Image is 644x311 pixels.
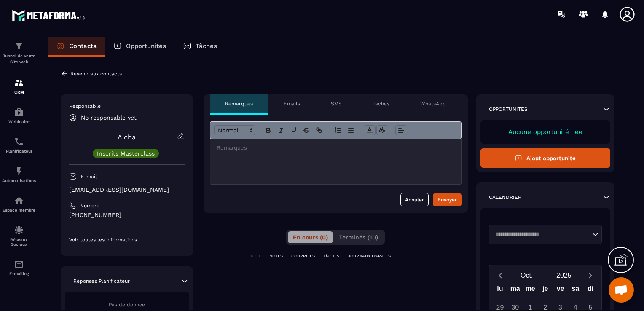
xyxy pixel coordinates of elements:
div: di [583,283,598,298]
p: Opportunités [489,106,528,113]
div: me [523,283,538,298]
img: automations [14,107,24,117]
p: Réseaux Sociaux [2,237,36,247]
a: formationformationTunnel de vente Site web [2,35,36,71]
img: formation [14,41,24,51]
p: E-mail [81,173,97,180]
p: Tâches [196,42,217,50]
p: SMS [331,100,342,107]
p: Remarques [225,100,253,107]
p: JOURNAUX D'APPELS [348,253,391,259]
input: Search for option [492,230,590,239]
a: automationsautomationsWebinaire [2,101,36,130]
button: Next month [582,270,598,281]
button: Ajout opportunité [480,148,611,168]
a: emailemailE-mailing [2,253,36,282]
p: Contacts [69,42,97,50]
span: Terminés (10) [339,234,378,241]
button: Terminés (10) [334,231,383,243]
p: Aucune opportunité liée [489,128,602,136]
a: Opportunités [105,37,174,57]
a: social-networksocial-networkRéseaux Sociaux [2,219,36,253]
p: Tâches [373,100,389,107]
p: NOTES [269,253,283,259]
img: social-network [14,225,24,235]
p: COURRIELS [291,253,315,259]
button: Previous month [493,270,508,281]
img: logo [12,8,88,23]
button: Open months overlay [508,268,545,283]
img: formation [14,78,24,88]
div: ma [507,283,523,298]
p: Voir toutes les informations [69,236,185,243]
div: je [538,283,553,298]
a: Contacts [48,37,105,57]
p: Tunnel de vente Site web [2,53,36,65]
p: [EMAIL_ADDRESS][DOMAIN_NAME] [69,186,185,194]
a: automationsautomationsAutomatisations [2,160,36,189]
button: Envoyer [433,193,462,206]
div: sa [568,283,583,298]
div: Envoyer [437,196,457,204]
div: ve [553,283,568,298]
a: Aicha [118,133,136,141]
span: Pas de donnée [109,302,145,308]
p: Responsable [69,103,185,110]
div: Search for option [489,225,602,244]
p: Planificateur [2,149,36,153]
p: Réponses Planificateur [73,278,130,284]
p: TÂCHES [323,253,339,259]
a: automationsautomationsEspace membre [2,189,36,219]
a: formationformationCRM [2,71,36,101]
img: automations [14,196,24,206]
a: Tâches [174,37,225,57]
button: Open years overlay [545,268,582,283]
img: automations [14,166,24,176]
p: Numéro [80,202,99,209]
img: scheduler [14,137,24,147]
img: email [14,259,24,269]
p: Calendrier [489,194,521,201]
button: En cours (0) [288,231,333,243]
p: [PHONE_NUMBER] [69,211,185,219]
p: E-mailing [2,271,36,276]
p: Revenir aux contacts [70,71,122,77]
div: Ouvrir le chat [609,277,634,303]
span: En cours (0) [293,234,328,241]
div: lu [493,283,508,298]
p: Automatisations [2,178,36,183]
p: CRM [2,90,36,94]
p: Opportunités [126,42,166,50]
p: TOUT [250,253,261,259]
p: Emails [284,100,300,107]
p: Espace membre [2,208,36,212]
p: Inscrits Masterclass [97,150,155,156]
button: Annuler [400,193,429,206]
p: No responsable yet [81,114,137,121]
a: schedulerschedulerPlanificateur [2,130,36,160]
p: WhatsApp [420,100,446,107]
p: Webinaire [2,119,36,124]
